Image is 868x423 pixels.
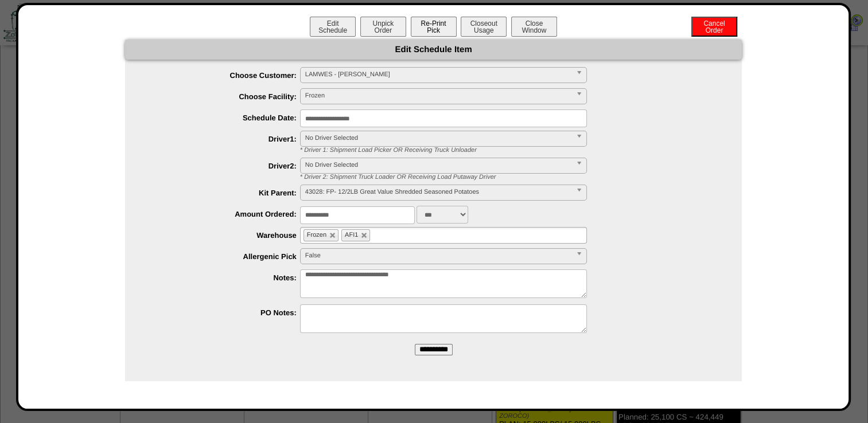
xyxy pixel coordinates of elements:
[360,17,406,37] button: UnpickOrder
[148,308,300,317] label: PO Notes:
[461,17,507,37] button: CloseoutUsage
[148,71,300,80] label: Choose Customer:
[310,17,356,37] button: EditSchedule
[305,131,571,145] span: No Driver Selected
[305,68,571,81] span: LAMWES - [PERSON_NAME]
[291,147,742,154] div: * Driver 1: Shipment Load Picker OR Receiving Truck Unloader
[125,40,742,60] div: Edit Schedule Item
[148,231,300,240] label: Warehouse
[411,17,457,37] button: Re-PrintPick
[307,232,326,238] span: Frozen
[511,17,557,37] button: CloseWindow
[148,273,300,282] label: Notes:
[148,135,300,143] label: Driver1:
[291,174,742,181] div: * Driver 2: Shipment Truck Loader OR Receiving Load Putaway Driver
[345,232,358,238] span: AFI1
[691,17,737,37] button: CancelOrder
[148,252,300,261] label: Allergenic Pick
[148,113,300,122] label: Schedule Date:
[148,210,300,218] label: Amount Ordered:
[305,89,571,103] span: Frozen
[305,249,571,263] span: False
[510,26,558,34] a: CloseWindow
[305,185,571,199] span: 43028: FP- 12/2LB Great Value Shredded Seasoned Potatoes
[148,92,300,101] label: Choose Facility:
[305,158,571,172] span: No Driver Selected
[148,189,300,197] label: Kit Parent:
[148,162,300,170] label: Driver2:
